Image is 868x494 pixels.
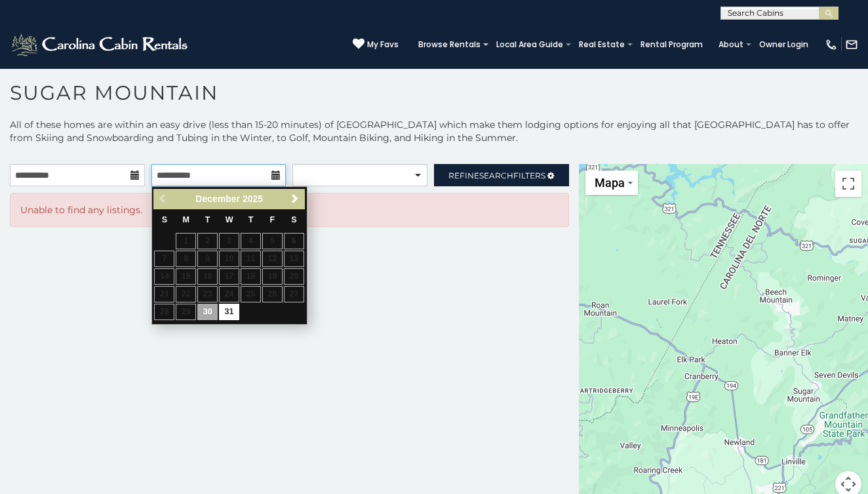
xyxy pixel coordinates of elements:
a: Browse Rentals [412,35,487,54]
a: Real Estate [572,35,631,54]
a: 31 [219,304,239,320]
span: Mapa [595,176,625,190]
span: Sunday [162,215,167,224]
a: Local Area Guide [490,35,570,54]
a: 30 [197,304,218,320]
a: About [712,35,750,54]
a: RefineSearchFilters [434,164,569,186]
span: Search [479,171,513,180]
a: My Favs [353,38,399,51]
p: Unable to find any listings. [20,203,559,216]
a: Owner Login [753,35,815,54]
span: Tuesday [205,215,210,224]
a: Next [287,191,304,207]
img: phone-regular-white.png [825,38,838,51]
span: 2025 [243,194,263,204]
button: Cambiar estilo del mapa [585,171,638,195]
span: Friday [270,215,275,224]
span: December [195,194,240,204]
button: Activar o desactivar la vista de pantalla completa [835,171,861,197]
span: My Favs [367,39,399,51]
span: Saturday [291,215,296,224]
img: White-1-2.png [10,31,191,58]
span: Monday [183,215,190,224]
img: mail-regular-white.png [845,38,858,51]
span: Next [290,194,300,204]
span: Refine Filters [448,171,545,180]
span: Wednesday [226,215,233,224]
span: Thursday [248,215,254,224]
a: Rental Program [634,35,709,54]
